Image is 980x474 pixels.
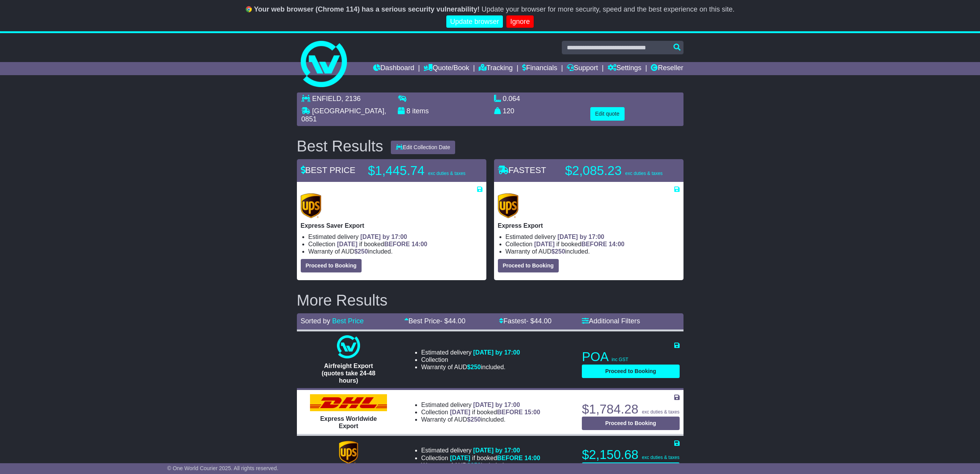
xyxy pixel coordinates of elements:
h2: More Results [297,292,683,309]
span: items [412,107,429,115]
a: Best Price- $44.00 [404,317,466,325]
li: Warranty of AUD included. [421,416,540,423]
span: if booked [450,455,540,461]
a: Update browser [446,15,503,28]
a: Fastest- $44.00 [499,317,551,325]
span: if booked [450,409,540,415]
span: [DATE] by 17:00 [473,447,520,454]
span: BEFORE [497,455,523,461]
span: 120 [503,107,514,115]
span: BEST PRICE [301,165,355,175]
li: Warranty of AUD included. [421,462,540,469]
button: Edit quote [590,107,625,121]
li: Collection [308,240,482,248]
li: Warranty of AUD included. [506,248,680,255]
li: Collection [421,408,540,416]
p: $2,085.23 [565,163,663,178]
span: [GEOGRAPHIC_DATA] [312,107,384,115]
span: Express Worldwide Export [320,415,377,429]
span: exc duties & taxes [625,171,662,176]
span: [DATE] by 17:00 [473,402,520,408]
b: Your web browser (Chrome 114) has a serious security vulnerability! [254,5,480,13]
p: POA [582,349,679,365]
span: BEFORE [384,241,410,247]
span: 250 [471,416,481,423]
button: Proceed to Booking [301,259,362,272]
span: $ [467,364,481,370]
a: Quote/Book [424,62,469,75]
a: Best Price [332,317,364,325]
button: Proceed to Booking [498,259,559,272]
button: Edit Collection Date [391,141,455,154]
li: Collection [421,356,520,363]
p: $2,150.68 [582,447,679,462]
span: 250 [555,248,565,255]
span: 250 [471,462,481,469]
span: , 0851 [302,107,386,123]
span: [DATE] by 17:00 [360,234,407,240]
span: inc GST [611,357,628,362]
p: Express Export [498,222,680,229]
span: [DATE] [337,241,357,247]
span: 250 [471,364,481,370]
a: Support [567,62,598,75]
span: exc duties & taxes [428,171,465,176]
li: Collection [421,454,540,462]
span: [DATE] by 17:00 [473,349,520,356]
span: BEFORE [581,241,607,247]
span: ENFIELD [312,95,342,103]
span: BEFORE [497,409,523,415]
p: $1,445.74 [368,163,466,178]
span: Sorted by [301,317,330,325]
a: Reseller [651,62,683,75]
span: 14:00 [524,455,540,461]
span: FASTEST [498,165,546,175]
div: Best Results [293,138,387,155]
span: 0.064 [503,95,520,103]
span: $ [467,462,481,469]
span: 15:00 [524,409,540,415]
span: © One World Courier 2025. All rights reserved. [167,465,278,471]
img: UPS (new): Express Export [498,193,519,218]
span: 14:00 [412,241,427,247]
span: [DATE] [534,241,554,247]
li: Estimated delivery [421,349,520,356]
span: 44.00 [448,317,466,325]
img: One World Courier: Airfreight Export (quotes take 24-48 hours) [337,335,360,358]
li: Estimated delivery [308,233,482,240]
a: Tracking [479,62,513,75]
span: $ [467,416,481,423]
span: [DATE] [450,455,470,461]
span: 8 [407,107,410,115]
span: 44.00 [534,317,551,325]
img: UPS (new): Expedited Export [339,441,358,464]
a: Financials [522,62,557,75]
li: Estimated delivery [421,447,540,454]
a: Ignore [506,15,534,28]
span: $ [551,248,565,255]
a: Settings [608,62,642,75]
li: Estimated delivery [506,233,680,240]
p: Express Saver Export [301,222,482,229]
li: Estimated delivery [421,401,540,408]
li: Collection [506,240,680,248]
button: Proceed to Booking [582,417,679,430]
li: Warranty of AUD included. [421,363,520,371]
span: if booked [534,241,624,247]
p: $1,784.28 [582,402,679,417]
span: Update your browser for more security, speed and the best experience on this site. [481,5,734,13]
button: Proceed to Booking [582,365,679,378]
span: - $ [440,317,466,325]
img: UPS (new): Express Saver Export [301,193,322,218]
span: exc duties & taxes [642,409,679,415]
span: , 2136 [342,95,361,103]
span: [DATE] [450,409,470,415]
span: if booked [337,241,427,247]
span: 250 [358,248,368,255]
span: exc duties & taxes [642,455,679,460]
span: - $ [526,317,551,325]
img: DHL: Express Worldwide Export [310,394,387,411]
span: [DATE] by 17:00 [558,234,605,240]
span: $ [354,248,368,255]
li: Warranty of AUD included. [308,248,482,255]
